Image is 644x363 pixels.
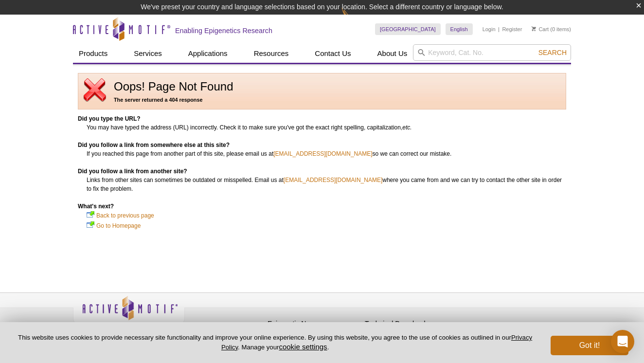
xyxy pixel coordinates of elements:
[502,26,522,33] a: Register
[221,334,532,350] a: Privacy Policy
[128,44,168,63] a: Services
[73,293,185,332] img: Active Motif,
[372,44,413,63] a: About Us
[309,44,357,63] a: Contact Us
[78,114,566,123] dt: Did you type the URL?
[87,123,566,132] dd: You may have typed the address (URL) incorrectly. Check it to make sure you've got the exact righ...
[87,149,566,158] dd: If you reached this page from another part of this site, please email us at so we can correct our...
[462,310,535,331] table: Click to Verify - This site chose Symantec SSL for secure e-commerce and confidential communicati...
[538,49,567,56] span: Search
[78,141,566,149] dt: Did you follow a link from somewhere else at this site?
[182,44,233,63] a: Applications
[532,23,571,35] li: (0 items)
[483,26,496,33] a: Login
[78,202,566,211] dt: What's next?
[83,78,107,102] img: page not found
[284,176,382,184] a: [EMAIL_ADDRESS][DOMAIN_NAME]
[536,48,570,57] button: Search
[611,330,634,353] div: Open Intercom Messenger
[83,95,561,104] h5: The server returned a 404 response
[532,26,549,33] a: Cart
[73,44,113,63] a: Products
[190,318,228,333] a: Privacy Policy
[446,23,473,35] a: English
[16,333,535,352] p: This website uses cookies to provide necessary site functionality and improve your online experie...
[375,23,441,35] a: [GEOGRAPHIC_DATA]
[78,167,566,176] dt: Did you follow a link from another site?
[341,7,367,30] img: Change Here
[551,336,628,355] button: Got it!
[175,26,272,35] h2: Enabling Epigenetics Research
[273,149,372,158] a: [EMAIL_ADDRESS][DOMAIN_NAME]
[96,211,154,220] a: Back to previous page
[87,176,566,193] dd: Links from other sites can sometimes be outdated or misspelled. Email us at where you came from a...
[268,320,360,328] h4: Epigenetic News
[279,343,327,351] button: cookie settings
[402,124,411,131] em: etc.
[498,23,500,35] li: |
[365,320,457,328] h4: Technical Downloads
[413,44,571,61] input: Keyword, Cat. No.
[248,44,295,63] a: Resources
[83,80,561,93] h1: Oops! Page Not Found
[532,26,536,31] img: Your Cart
[96,221,141,231] a: Go to Homepage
